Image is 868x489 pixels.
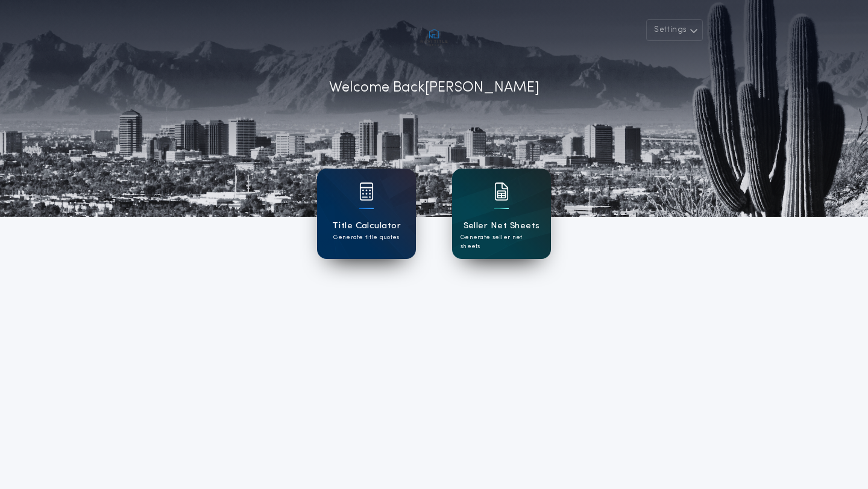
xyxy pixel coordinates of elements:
[461,233,542,251] p: Generate seller net sheets
[333,233,399,242] p: Generate title quotes
[359,182,374,201] img: card icon
[452,169,551,259] a: card iconSeller Net SheetsGenerate seller net sheets
[416,19,452,55] img: account-logo
[317,169,416,259] a: card iconTitle CalculatorGenerate title quotes
[464,219,540,233] h1: Seller Net Sheets
[332,219,401,233] h1: Title Calculator
[329,77,539,99] p: Welcome Back [PERSON_NAME]
[494,182,509,201] img: card icon
[646,19,703,41] button: Settings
